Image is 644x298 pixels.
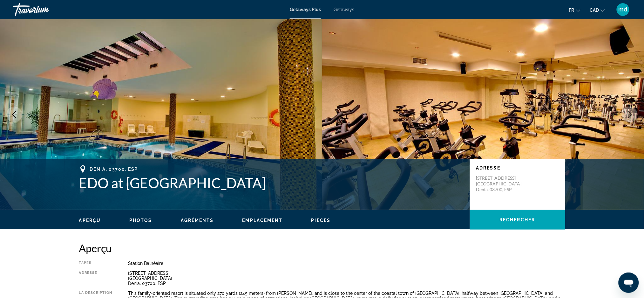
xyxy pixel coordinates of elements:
span: Photos [129,218,152,223]
span: Emplacement [242,218,283,223]
button: Rechercher [470,210,565,230]
span: Denia, 03700, ESP [90,167,138,172]
p: [STREET_ADDRESS] [GEOGRAPHIC_DATA] Denia, 03700, ESP [476,175,527,192]
a: Travorium [13,1,76,18]
button: User Menu [615,3,631,16]
button: Previous image [6,107,22,122]
h1: EDO at [GEOGRAPHIC_DATA] [79,175,464,191]
button: Photos [129,218,152,223]
button: Pièces [311,218,331,223]
h2: Aperçu [79,242,565,254]
div: Taper [79,261,112,266]
span: Aperçu [79,218,101,223]
button: Agréments [181,218,214,223]
a: Getaways Plus [290,7,321,12]
span: Pièces [311,218,331,223]
p: Adresse [476,165,559,170]
span: CAD [590,8,599,13]
button: Aperçu [79,218,101,223]
div: Adresse [79,271,112,286]
button: Change currency [590,5,605,15]
a: Getaways [334,7,354,12]
span: Rechercher [500,217,535,222]
button: Emplacement [242,218,283,223]
iframe: Bouton de lancement de la fenêtre de messagerie [619,273,639,293]
button: Change language [569,5,580,15]
div: [STREET_ADDRESS] [GEOGRAPHIC_DATA] Denia, 03700, ESP [128,271,565,286]
div: Station balnéaire [128,261,565,266]
button: Next image [622,107,638,122]
span: Agréments [181,218,214,223]
span: md [619,6,627,13]
span: fr [569,8,574,13]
